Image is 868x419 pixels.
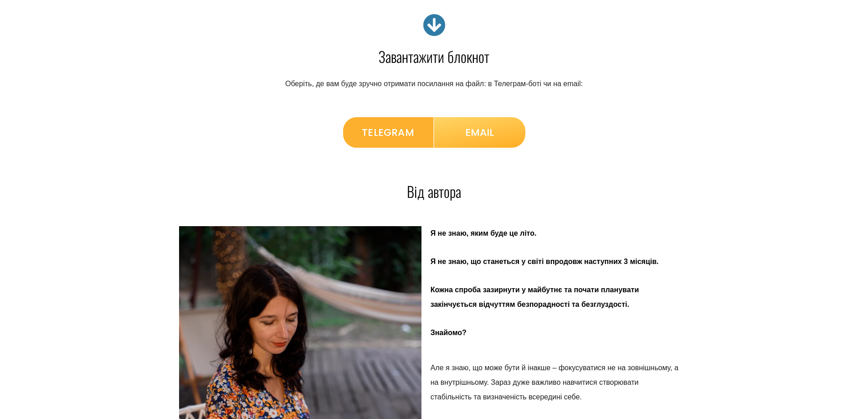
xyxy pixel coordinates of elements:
[465,124,494,141] span: EMAIL
[431,326,681,340] p: Знайомо?
[431,283,681,312] p: Кожна спроба зазирнути у майбутнє та почати планувати закінчується відчуттям безпорадності та без...
[362,124,414,141] span: TELEGRAM
[179,78,689,90] p: Оберіть, де вам буде зручно отримати посилання на файл: в Телеграм-боті чи на email:
[343,117,434,148] a: TELEGRAM
[431,254,681,269] p: Я не знаю, що станеться у світі впродовж наступних 3 місяців.
[179,184,689,199] h4: Від автора
[179,49,689,64] h4: Завантажити блокнот
[431,226,681,241] p: Я не знаю, яким буде це літо.
[431,361,681,404] p: Але я знаю, що може бути й інакше – фокусуватися не на зовнішньому, а на внутрішньому. Зараз дуже...
[434,117,525,148] a: EMAIL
